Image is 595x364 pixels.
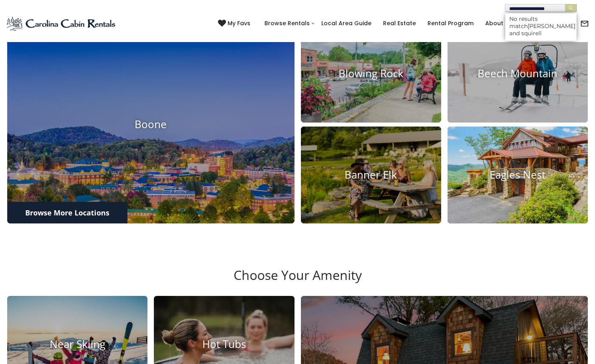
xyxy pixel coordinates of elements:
[154,338,294,351] h4: Hot Tubs
[317,17,375,30] a: Local Area Guide
[580,19,589,28] img: mail-regular-black.png
[301,25,441,123] a: Blowing Rock
[6,267,589,296] h3: Choose Your Amenity
[7,25,294,224] a: Boone
[7,202,127,223] a: Browse More Locations
[7,118,294,131] h4: Boone
[448,169,588,181] h4: Eagles Nest
[379,17,420,30] a: Real Estate
[448,25,588,123] a: Beech Mountain
[228,19,250,28] span: My Favs
[448,127,588,224] a: Eagles Nest
[301,68,441,80] h4: Blowing Rock
[448,68,588,80] h4: Beech Mountain
[505,15,577,37] li: No results match
[6,16,117,32] img: Blue-2.png
[424,17,478,30] a: Rental Program
[481,17,507,30] a: About
[218,19,252,28] a: My Favs
[509,22,575,37] span: [PERSON_NAME] and squirell
[301,169,441,181] h4: Banner Elk
[7,338,147,351] h4: Near Skiing
[301,127,441,224] a: Banner Elk
[260,17,314,30] a: Browse Rentals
